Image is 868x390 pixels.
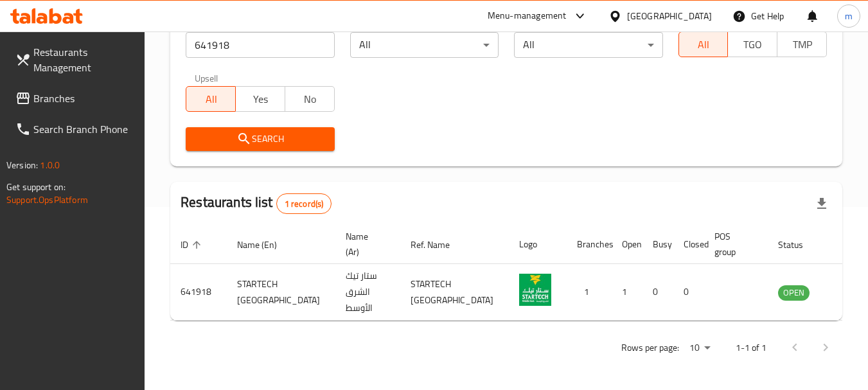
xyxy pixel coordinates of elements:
div: [GEOGRAPHIC_DATA] [627,9,712,23]
span: OPEN [778,285,810,300]
span: Branches [33,91,135,106]
p: Rows per page: [621,340,679,356]
th: Busy [642,225,673,264]
span: Name (Ar) [346,229,385,260]
p: 1-1 of 1 [736,340,766,356]
span: m [845,9,853,23]
span: No [290,90,330,109]
td: 0 [642,264,673,321]
th: Open [612,225,642,264]
span: POS group [714,229,752,260]
td: 1 [612,264,642,321]
span: Restaurants Management [33,44,135,75]
button: All [678,31,729,57]
div: Total records count [276,193,332,214]
button: No [285,86,335,112]
th: Logo [509,225,567,264]
td: STARTECH [GEOGRAPHIC_DATA] [400,264,509,321]
span: Get support on: [6,179,66,195]
span: Status [778,237,820,253]
span: Search Branch Phone [33,121,135,137]
a: Restaurants Management [5,37,145,83]
td: 641918 [170,264,227,321]
div: All [350,32,499,58]
th: Closed [673,225,704,264]
span: Yes [241,90,280,109]
span: TGO [733,35,772,54]
button: TGO [727,31,777,57]
span: 1 record(s) [277,198,332,210]
button: Search [186,127,334,151]
span: All [191,90,231,109]
td: 0 [673,264,704,321]
td: 1 [567,264,612,321]
span: Version: [6,157,38,173]
div: Rows per page: [684,339,715,358]
span: 1.0.0 [40,157,60,173]
span: Ref. Name [411,237,466,253]
input: Search for restaurant name or ID.. [186,32,334,58]
button: TMP [777,31,827,57]
img: STARTECH MIDDLE EAST [519,274,551,306]
a: Search Branch Phone [5,114,145,145]
span: ID [181,237,205,253]
button: Yes [235,86,285,112]
div: All [514,32,662,58]
span: Search [196,131,324,147]
label: Upsell [195,73,218,82]
span: Name (En) [237,237,294,253]
span: All [684,35,723,54]
a: Support.OpsPlatform [6,191,88,208]
button: All [186,86,236,112]
span: TMP [783,35,822,54]
div: Export file [806,188,837,219]
th: Branches [567,225,612,264]
td: ستار تيك الشرق الأوسط [335,264,400,321]
a: Branches [5,83,145,114]
h2: Restaurants list [181,193,332,214]
td: STARTECH [GEOGRAPHIC_DATA] [227,264,335,321]
div: Menu-management [488,8,567,24]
